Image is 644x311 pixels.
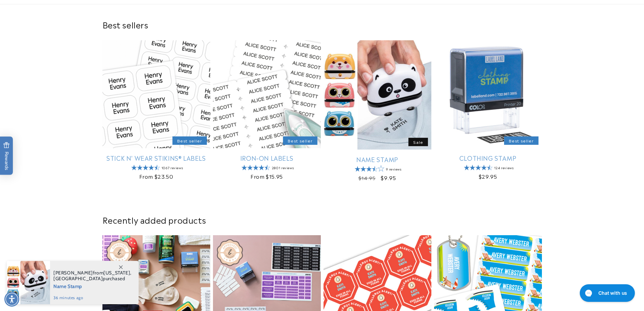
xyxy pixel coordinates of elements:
[102,154,210,162] a: Stick N' Wear Stikins® Labels
[324,155,431,163] a: Name Stamp
[53,275,103,282] span: [GEOGRAPHIC_DATA]
[213,154,321,162] a: Iron-On Labels
[576,282,637,304] iframe: Gorgias live chat messenger
[53,270,93,276] span: [PERSON_NAME]
[102,215,542,225] h2: Recently added products
[434,154,542,162] a: Clothing Stamp
[4,292,19,307] div: Accessibility Menu
[102,19,542,30] h2: Best sellers
[103,270,130,276] span: [US_STATE]
[102,40,542,187] ul: Slider
[3,142,10,170] span: Rewards
[53,270,132,282] span: from , purchased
